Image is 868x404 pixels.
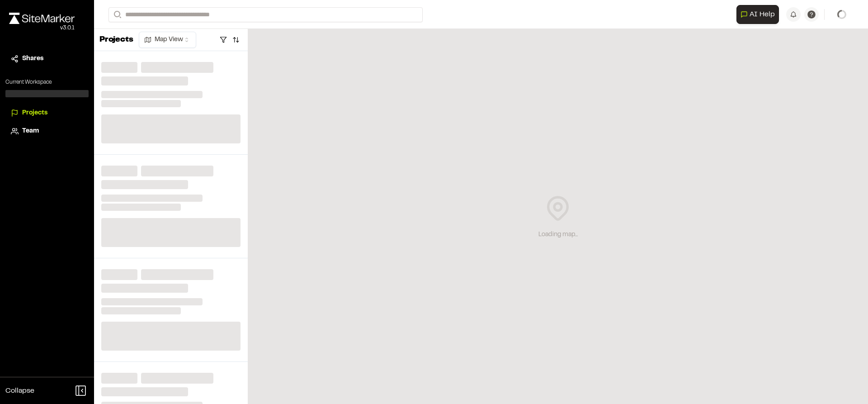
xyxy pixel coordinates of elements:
[108,7,125,22] button: Search
[22,54,43,64] span: Shares
[9,13,75,24] img: rebrand.png
[22,126,39,136] span: Team
[5,385,34,396] span: Collapse
[9,24,75,32] div: Oh geez...please don't...
[11,126,83,136] a: Team
[5,78,89,86] p: Current Workspace
[22,108,47,118] span: Projects
[538,230,578,240] div: Loading map...
[11,54,83,64] a: Shares
[736,5,779,24] button: Open AI Assistant
[99,34,133,46] p: Projects
[11,108,83,118] a: Projects
[736,5,783,24] div: Open AI Assistant
[750,9,775,20] span: AI Help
